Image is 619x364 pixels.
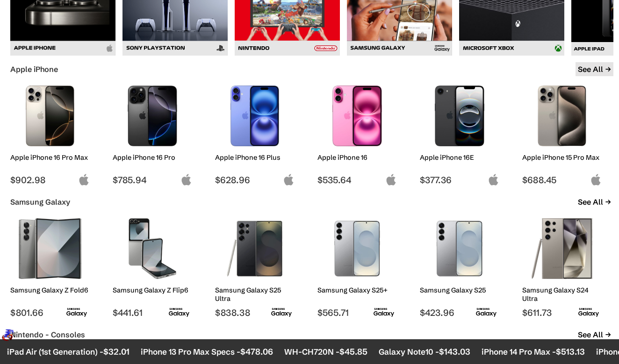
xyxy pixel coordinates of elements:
[271,307,292,318] img: galaxy-logo
[180,174,192,186] img: apple-logo
[113,286,192,294] h2: Samsung Galaxy Z Flip6
[420,286,499,294] h2: Samsung Galaxy S25
[522,81,613,186] a: iPhone 15 Pro Max Apple iPhone 15 Pro Max $688.45 apple-logo
[317,286,397,294] h2: Samsung Galaxy S25+
[420,174,499,186] span: $377.36
[222,218,288,279] img: Galaxy S25 Ultra
[529,218,595,279] img: Galaxy S24 Ultra
[420,81,511,186] a: iPhone 16E Apple iPhone 16E $377.36 apple-logo
[488,174,499,186] img: apple-logo
[10,64,58,74] a: Apple iPhone
[222,86,288,146] img: iPhone 16 Plus
[420,307,499,318] span: $423.96
[10,81,101,186] a: iPhone 16 Pro Max Apple iPhone 16 Pro Max $902.98 apple-logo
[215,286,295,303] h2: Samsung Galaxy S25 Ultra
[120,218,185,279] img: Galaxy Z Flip6
[17,86,83,146] img: iPhone 16 Pro Max
[529,86,595,146] img: iPhone 15 Pro Max
[374,307,394,318] img: galaxy-logo
[317,81,409,186] a: iPhone 16 Apple iPhone 16 $535.64 apple-logo
[420,153,499,162] h2: Apple iPhone 16E
[120,86,185,146] img: iPhone 16 Pro
[215,153,295,162] h2: Apple iPhone 16 Plus
[576,195,613,209] a: See All
[103,346,130,357] span: $32.01
[10,153,90,162] h2: Apple iPhone 16 Pro Max
[324,86,390,146] img: iPhone 16
[556,346,585,357] span: $513.13
[113,174,192,186] span: $785.94
[284,346,367,357] li: WH-CH720N -
[113,307,192,318] span: $441.61
[427,86,492,146] img: iPhone 16E
[324,218,390,279] img: Galaxy S25+
[522,214,613,318] a: Galaxy S24 Ultra Samsung Galaxy S24 Ultra $611.73 galaxy-logo
[317,174,397,186] span: $535.64
[215,214,306,318] a: Galaxy S25 Ultra Samsung Galaxy S25 Ultra $838.38 galaxy-logo
[522,153,602,162] h2: Apple iPhone 15 Pro Max
[215,81,306,186] a: iPhone 16 Plus Apple iPhone 16 Plus $628.96 apple-logo
[522,307,602,318] span: $611.73
[215,307,295,318] span: $838.38
[113,153,192,162] h2: Apple iPhone 16 Pro
[169,307,189,318] img: galaxy-logo
[476,307,497,318] img: galaxy-logo
[590,174,602,186] img: apple-logo
[141,346,273,357] li: iPhone 13 Pro Max Specs -
[317,214,409,318] a: Galaxy S25+ Samsung Galaxy S25+ $565.71 galaxy-logo
[215,174,295,186] span: $628.96
[522,286,602,303] h2: Samsung Galaxy S24 Ultra
[482,346,585,357] li: iPhone 14 Pro Max -
[113,81,204,186] a: iPhone 16 Pro Apple iPhone 16 Pro $785.94 apple-logo
[10,214,101,318] a: Galaxy Z Fold6 Samsung Galaxy Z Fold6 $801.66 galaxy-logo
[522,174,602,186] span: $688.45
[10,307,90,318] span: $801.66
[578,307,599,318] img: galaxy-logo
[379,346,470,357] li: Galaxy Note10 -
[427,218,492,279] img: Galaxy S25
[10,174,90,186] span: $902.98
[17,218,83,279] img: Galaxy Z Fold6
[385,174,397,186] img: apple-logo
[113,214,204,318] a: Galaxy Z Flip6 Samsung Galaxy Z Flip6 $441.61 galaxy-logo
[10,286,90,294] h2: Samsung Galaxy Z Fold6
[420,214,511,318] a: Galaxy S25 Samsung Galaxy S25 $423.96 galaxy-logo
[317,307,397,318] span: $565.71
[10,197,70,207] a: Samsung Galaxy
[240,346,273,357] span: $478.06
[339,346,367,357] span: $45.85
[78,174,90,186] img: apple-logo
[66,307,87,318] img: galaxy-logo
[283,174,295,186] img: apple-logo
[7,346,130,357] li: iPad Air (1st Generation) -
[317,153,397,162] h2: Apple iPhone 16
[576,62,613,76] a: See All
[439,346,470,357] span: $143.03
